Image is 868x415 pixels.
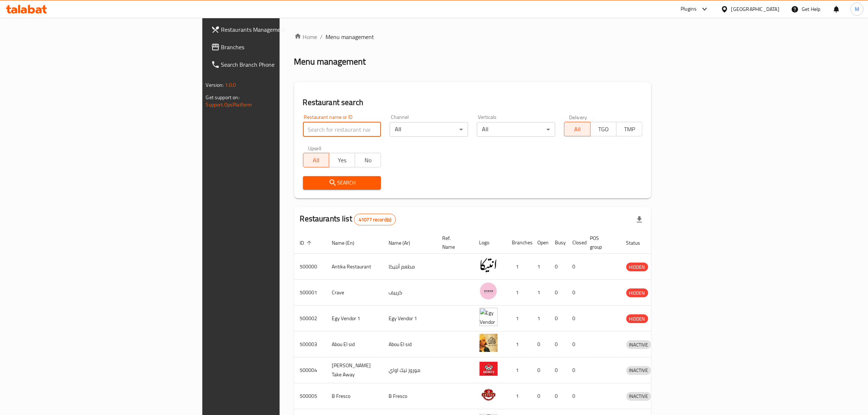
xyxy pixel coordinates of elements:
div: Total records count [354,214,396,225]
label: Delivery [569,115,587,120]
img: Egy Vendor 1 [479,308,498,326]
div: All [477,122,555,137]
td: Abou El sid [383,331,437,357]
span: TMP [619,124,639,135]
td: 0 [549,280,567,306]
td: Egy Vendor 1 [383,306,437,331]
span: Ref. Name [443,234,465,251]
div: INACTIVE [626,392,651,401]
span: 1.0.0 [225,80,236,90]
a: Support.OpsPlatform [206,100,252,109]
td: 1 [506,254,532,280]
td: 0 [532,383,549,409]
a: Restaurants Management [205,21,347,38]
td: B Fresco [326,383,383,409]
button: All [564,122,590,136]
span: Branches [221,43,342,51]
td: B Fresco [383,383,437,409]
div: Export file [631,211,648,228]
span: No [358,155,378,166]
td: 1 [506,306,532,331]
td: 0 [567,306,584,331]
span: 41077 record(s) [354,216,396,223]
td: 0 [549,306,567,331]
input: Search for restaurant name or ID.. [303,122,381,137]
td: 1 [532,306,549,331]
a: Branches [205,38,347,56]
span: All [567,124,587,135]
img: Abou El sid [479,334,498,352]
td: 0 [549,331,567,357]
img: Crave [479,282,498,300]
span: HIDDEN [626,289,648,297]
img: B Fresco [479,385,498,404]
td: 1 [532,254,549,280]
td: 0 [549,383,567,409]
span: Status [626,238,650,247]
td: 0 [567,331,584,357]
span: HIDDEN [626,263,648,271]
td: موروز تيك اواي [383,357,437,383]
span: All [306,155,326,166]
span: Restaurants Management [221,25,342,34]
a: Search Branch Phone [205,56,347,73]
img: Moro's Take Away [479,360,498,378]
td: Antika Restaurant [326,254,383,280]
button: Yes [329,153,355,167]
span: INACTIVE [626,392,651,400]
span: Version: [206,80,224,90]
td: 0 [532,331,549,357]
span: Menu management [326,32,374,41]
td: كرييف [383,280,437,306]
div: All [390,122,468,137]
td: 1 [506,331,532,357]
th: Logo [474,232,506,254]
td: 0 [567,383,584,409]
td: [PERSON_NAME] Take Away [326,357,383,383]
span: Search Branch Phone [221,60,342,69]
td: Abou El sid [326,331,383,357]
div: INACTIVE [626,340,651,349]
div: HIDDEN [626,263,648,271]
span: INACTIVE [626,341,651,349]
span: TGO [593,124,614,135]
h2: Menu management [294,56,366,67]
img: Antika Restaurant [479,256,498,274]
button: Search [303,176,381,190]
span: Search [309,178,375,187]
th: Branches [506,232,532,254]
td: 0 [567,357,584,383]
td: مطعم أنتيكا [383,254,437,280]
td: Egy Vendor 1 [326,306,383,331]
span: POS group [590,234,612,251]
div: HIDDEN [626,314,648,323]
td: Crave [326,280,383,306]
span: Yes [332,155,352,166]
th: Open [532,232,549,254]
span: Name (En) [332,238,364,247]
th: Busy [549,232,567,254]
button: No [355,153,381,167]
td: 0 [549,254,567,280]
h2: Restaurant search [303,97,643,108]
span: M [855,5,859,13]
td: 0 [532,357,549,383]
span: HIDDEN [626,315,648,323]
td: 1 [506,383,532,409]
span: ID [300,238,314,247]
h2: Restaurants list [300,213,396,225]
button: TGO [590,122,616,136]
nav: breadcrumb [294,32,651,41]
label: Upsell [308,146,322,151]
span: Name (Ar) [389,238,420,247]
span: Get support on: [206,93,240,102]
td: 1 [506,280,532,306]
div: Plugins [681,5,697,13]
td: 0 [549,357,567,383]
span: INACTIVE [626,366,651,375]
td: 0 [567,280,584,306]
td: 1 [506,357,532,383]
button: TMP [616,122,642,136]
td: 1 [532,280,549,306]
